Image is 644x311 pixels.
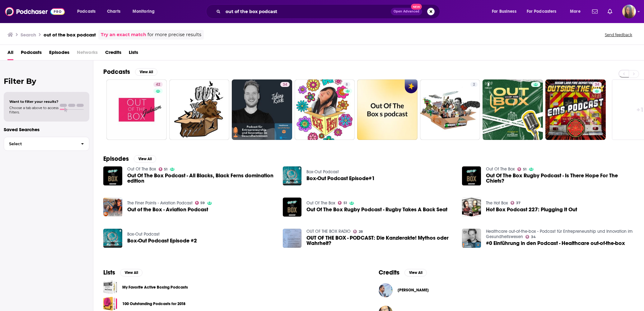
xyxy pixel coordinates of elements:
[353,230,363,233] a: 28
[486,200,508,206] a: The Hot Box
[379,269,427,276] a: CreditsView All
[120,269,142,276] button: View All
[9,106,58,114] span: Choose a tab above to access filters.
[4,142,76,146] span: Select
[127,200,193,206] a: The Finer Points - Aviation Podcast
[470,82,478,87] a: 2
[411,4,422,10] span: New
[103,269,142,276] a: ListsView All
[486,166,515,172] a: Out Of The Box
[379,269,399,276] h2: Credits
[545,79,606,140] a: 34
[306,235,455,246] a: OUT OF THE BOX - PODCAST: Die Kanzlerakte! Mythos oder Wahrheit?
[127,173,275,184] a: Out Of The Box Podcast - All Blacks, Black Ferns domination edition
[103,297,117,311] span: 100 Outstanding Podcasts for 2018
[525,235,536,239] a: 34
[103,68,130,76] h2: Podcasts
[107,7,120,16] span: Charts
[4,77,89,86] h2: Filter By
[379,283,393,297] img: Jonathon Button
[134,155,156,163] button: View All
[486,241,625,246] a: #0 Einführung in den Podcast - Healthcare out-of-the-box
[486,173,634,184] span: Out Of The Box Rugby Podcast - Is There Hope For The Chiefs?
[223,7,391,17] input: Search podcasts, credits, & more...
[103,155,129,163] h2: Episodes
[404,269,427,276] button: View All
[566,7,588,17] button: open menu
[462,166,481,185] img: Out Of The Box Rugby Podcast - Is There Hope For The Chiefs?
[486,207,577,212] a: Hot Box Podcast 227: Plugging It Out
[133,7,155,16] span: Monitoring
[153,82,163,87] a: 42
[128,7,163,17] button: open menu
[420,79,480,140] a: 2
[103,166,122,185] img: Out Of The Box Podcast - All Blacks, Black Ferns domination edition
[462,229,481,248] a: #0 Einführung in den Podcast - Healthcare out-of-the-box
[280,82,290,87] a: 34
[232,79,292,140] a: 34
[531,236,536,238] span: 34
[379,280,634,300] button: Jonathon ButtonJonathon Button
[343,82,350,87] a: 8
[103,155,156,163] a: EpisodesView All
[105,47,121,60] a: Credits
[127,238,197,243] a: Box-Out Podcast Episode #2
[306,229,351,234] a: OUT OF THE BOX RADIO
[127,207,208,212] a: Out of the Box - Aviation Podcast
[492,7,516,16] span: For Business
[306,200,335,206] a: Out Of The Box
[103,229,122,248] img: Box-Out Podcast Episode #2
[122,284,188,291] a: My Favorite Active Boxing Podcasts
[338,201,347,205] a: 51
[44,32,96,38] h3: out of the box podcast
[77,7,96,16] span: Podcasts
[7,47,13,60] a: All
[462,198,481,217] img: Hot Box Podcast 227: Plugging It Out
[103,280,117,294] a: My Favorite Active Boxing Podcasts
[527,7,557,16] span: For Podcasters
[164,168,167,171] span: 51
[391,8,422,15] button: Open AdvancedNew
[516,202,520,204] span: 37
[343,202,347,204] span: 51
[523,7,566,17] button: open menu
[4,127,89,132] p: Saved Searches
[4,137,89,151] button: Select
[49,47,69,60] span: Episodes
[283,166,302,185] img: Box-Out Podcast Episode#1
[200,202,205,204] span: 59
[159,167,168,171] a: 51
[135,68,157,76] button: View All
[21,32,36,38] h3: Search
[103,7,124,17] a: Charts
[590,6,600,17] a: Show notifications dropdown
[398,288,429,293] a: Jonathon Button
[306,176,375,181] a: Box-Out Podcast Episode#1
[103,198,122,217] img: Out of the Box - Aviation Podcast
[122,300,185,307] a: 100 Outstanding Podcasts for 2018
[127,166,156,172] a: Out Of The Box
[5,6,65,17] img: Podchaser - Follow, Share and Rate Podcasts
[295,79,355,140] a: 8
[306,169,339,175] a: Box-Out Podcast
[129,47,138,60] a: Lists
[21,47,42,60] span: Podcasts
[103,68,157,76] a: PodcastsView All
[283,198,302,217] a: Out Of The Box Rugby Podcast - Rugby Takes A Back Seat
[101,31,146,38] a: Try an exact match
[622,5,636,18] button: Show profile menu
[283,229,302,248] img: OUT OF THE BOX - PODCAST: Die Kanzlerakte! Mythos oder Wahrheit?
